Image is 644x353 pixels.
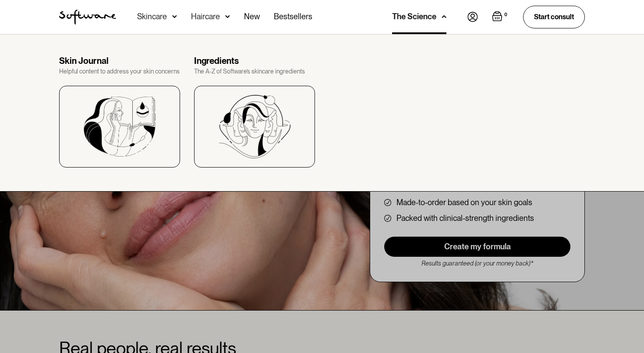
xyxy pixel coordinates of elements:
div: The A-Z of Software’s skincare ingredients [194,68,315,75]
a: Open empty cart [492,11,509,23]
img: arrow down [172,12,177,21]
div: Haircare [191,12,220,21]
div: Skincare [137,12,167,21]
div: Skin Journal [59,56,180,66]
a: Skin JournalHelpful content to address your skin concerns [59,56,180,168]
a: Start consult [523,6,585,28]
img: arrow down [442,12,446,21]
a: home [59,10,116,24]
div: Helpful content to address your skin concerns [59,68,180,75]
a: IngredientsThe A-Z of Software’s skincare ingredients [194,56,315,168]
img: arrow down [225,12,230,21]
div: 0 [502,11,509,19]
div: The Science [392,12,436,21]
div: Ingredients [194,56,315,66]
img: Software Logo [59,10,116,24]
